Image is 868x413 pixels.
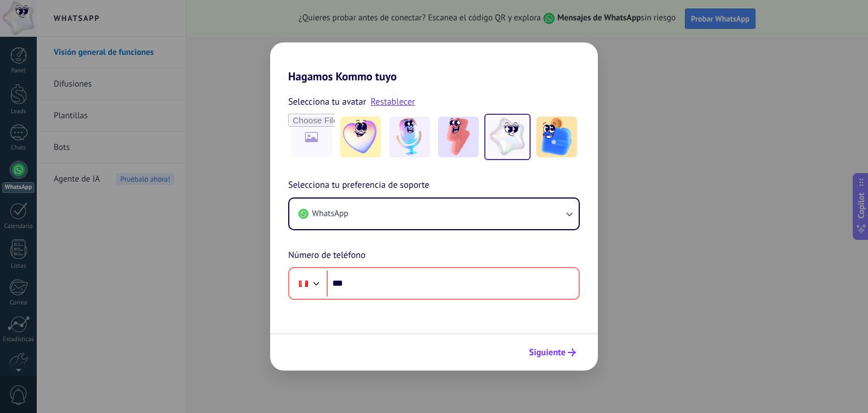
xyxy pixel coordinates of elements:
[288,178,429,193] span: Selecciona tu preferencia de soporte
[371,96,415,107] a: Restablecer
[270,42,598,83] h2: Hagamos Kommo tuyo
[536,117,577,157] img: -5.jpeg
[487,117,528,157] img: -4.jpeg
[288,94,366,109] span: Selecciona tu avatar
[340,117,381,157] img: -1.jpeg
[312,208,348,220] span: WhatsApp
[293,272,314,295] div: Peru: + 51
[389,117,430,157] img: -2.jpeg
[289,199,579,229] button: WhatsApp
[438,117,479,157] img: -3.jpeg
[524,343,581,362] button: Siguiente
[529,349,566,356] span: Siguiente
[288,248,366,263] span: Número de teléfono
